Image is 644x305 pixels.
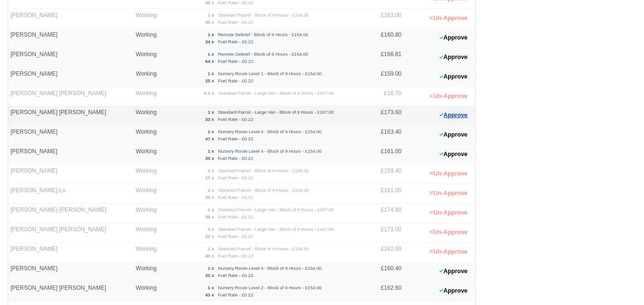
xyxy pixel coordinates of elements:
td: [PERSON_NAME] [8,68,133,87]
td: Working [133,9,165,29]
small: Standard Parcel - Block of 9 Hours - £154.00 [218,12,309,18]
td: [PERSON_NAME] [PERSON_NAME] [8,87,133,106]
td: Working [133,145,165,164]
small: Fuel Rate - £0.22 [218,175,253,180]
td: Working [133,184,165,203]
strong: 45 x [205,20,214,25]
strong: 43 x [205,292,214,297]
td: £162.60 [358,281,404,301]
td: Working [133,68,165,87]
td: £16.70 [358,87,404,106]
strong: 1 x [208,168,214,173]
td: [PERSON_NAME] [8,145,133,164]
button: Un-Approve [424,245,472,259]
small: Fuel Rate - £0.22 [218,78,253,83]
td: [PERSON_NAME] [8,48,133,68]
button: Un-Approve [424,226,472,239]
td: Working [133,29,165,48]
td: £160.80 [358,29,404,48]
td: [PERSON_NAME] [PERSON_NAME] [8,106,133,125]
small: Fuel Rate - £0.22 [218,136,253,141]
td: [PERSON_NAME] [8,242,133,262]
small: Fuel Rate - £0.22 [218,214,253,219]
strong: 1 x [208,246,214,251]
small: Remote Debrief - Block of 9 Hours - £154.00 [218,32,308,37]
small: Standard Parcel - Large Van - Block of 9 Hours - £167.00 [218,109,334,115]
td: £162.00 [358,242,404,262]
small: Nursery Route Level 2 - Block of 9 Hours - £154.00 [218,285,322,290]
button: Approve [434,284,473,298]
td: Working [133,281,165,301]
td: £161.00 [358,145,404,164]
strong: 1 x [208,266,214,271]
button: Un-Approve [424,11,472,25]
td: [PERSON_NAME] [PERSON_NAME] [8,223,133,242]
td: Working [133,203,165,223]
td: [PERSON_NAME]-[PERSON_NAME] [8,203,133,223]
td: £174.80 [358,203,404,223]
td: £163.00 [358,9,404,29]
strong: 1 x [208,32,214,37]
div: Chat Widget [596,259,644,305]
td: [PERSON_NAME] [8,164,133,184]
button: Approve [434,31,473,45]
strong: 33 x [205,117,214,122]
small: Nursery Route Level 4 - Block of 9 Hours - £154.00 [218,266,322,271]
td: Working [133,164,165,184]
strong: 1 x [208,12,214,18]
small: Nursery Route Level 1 - Block of 9 Hours - £154.00 [218,71,322,76]
small: Fuel Rate - £0.22 [218,156,253,161]
td: Working [133,242,165,262]
strong: 1 x [208,148,214,154]
td: Working [133,48,165,68]
strong: 39 x [205,214,214,219]
td: Working [133,125,165,145]
small: Fuel Rate - £0.22 [218,234,253,239]
small: Nursery Route Level 4 - Block of 9 Hours - £154.00 [218,129,322,134]
strong: 27 x [205,175,214,180]
td: [PERSON_NAME] [8,125,133,145]
td: Working [133,87,165,106]
strong: 1 x [208,226,214,232]
small: Standard Parcel - Block of 9 Hours - £154.00 [218,168,309,173]
strong: 1 x [208,71,214,76]
small: Fuel Rate - £0.22 [218,117,253,122]
td: [PERSON_NAME] [8,9,133,29]
strong: 34 x [205,39,214,44]
small: Fuel Rate - £0.22 [218,253,253,258]
button: Un-Approve [424,89,472,103]
td: £159.40 [358,164,404,184]
td: [PERSON_NAME] [8,262,133,281]
small: Fuel Rate - £0.22 [218,292,253,297]
small: Standard Parcel - Large Van - Block of 9 Hours - £167.00 [218,226,334,232]
td: [PERSON_NAME] Lo [8,184,133,203]
td: £171.00 [358,223,404,242]
button: Un-Approve [424,167,472,181]
button: Approve [434,265,473,278]
strong: 1 x [208,109,214,115]
strong: 1 x [208,285,214,290]
small: Fuel Rate - £0.22 [218,195,253,200]
small: Standard Parcel - Large Van - Block of 9 Hours - £167.00 [218,90,334,96]
small: Nursery Route Level 4 - Block of 9 Hours - £154.00 [218,148,322,154]
button: Un-Approve [424,187,472,200]
small: Standard Parcel - Block of 9 Hours - £154.00 [218,246,309,251]
td: £159.00 [358,68,404,87]
strong: 0.1 x [204,90,214,96]
button: Approve [434,70,473,84]
td: Working [133,106,165,125]
button: Approve [434,148,473,161]
strong: 64 x [205,59,214,64]
small: Fuel Rate - £0.22 [218,273,253,278]
td: £166.81 [358,48,404,68]
strong: 25 x [205,78,214,83]
td: £160.40 [358,262,404,281]
td: [PERSON_NAME] [PERSON_NAME] [8,281,133,301]
strong: 20 x [205,234,214,239]
td: [PERSON_NAME] [8,29,133,48]
td: Working [133,262,165,281]
small: Fuel Rate - £0.22 [218,59,253,64]
small: Fuel Rate - £0.22 [218,20,253,25]
button: Approve [434,50,473,64]
small: Fuel Rate - £0.22 [218,39,253,44]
